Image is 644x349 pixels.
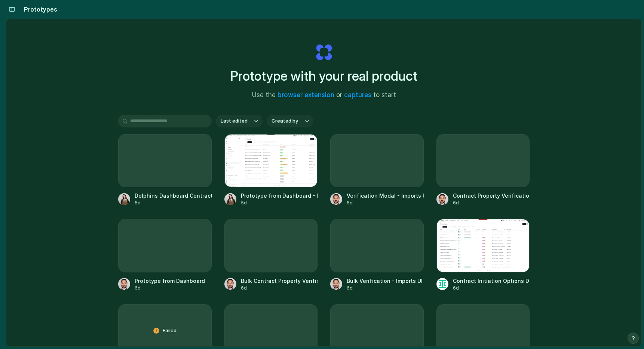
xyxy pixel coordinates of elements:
[453,277,530,285] div: Contract Initiation Options Dashboard
[163,327,177,334] span: Failed
[241,200,318,206] div: 5d
[224,134,318,206] a: Prototype from Dashboard - DolphinsPrototype from Dashboard - Dolphins5d
[241,285,318,291] div: 6d
[135,277,205,285] div: Prototype from Dashboard
[241,192,318,200] div: Prototype from Dashboard - Dolphins
[330,134,424,206] a: Verification Modal - Imports UI5d
[453,285,530,291] div: 6d
[344,91,371,99] a: captures
[347,192,424,200] div: Verification Modal - Imports UI
[216,115,263,127] button: Last edited
[230,66,417,86] h1: Prototype with your real product
[241,277,318,285] div: Bulk Contract Property Verification
[224,219,318,291] a: Bulk Contract Property Verification6d
[118,134,212,206] a: Dolphins Dashboard Contract Actions5d
[272,117,298,125] span: Created by
[436,219,530,291] a: Contract Initiation Options DashboardContract Initiation Options Dashboard6d
[453,192,530,200] div: Contract Property Verification Dashboard
[436,134,530,206] a: Contract Property Verification Dashboard6d
[267,115,313,127] button: Created by
[21,5,57,14] h2: Prototypes
[347,277,423,285] div: Bulk Verification - Imports UI
[135,200,212,206] div: 5d
[221,117,248,125] span: Last edited
[330,219,424,291] a: Bulk Verification - Imports UI6d
[252,90,396,100] span: Use the or to start
[135,192,212,200] div: Dolphins Dashboard Contract Actions
[135,285,205,291] div: 6d
[347,285,423,291] div: 6d
[118,219,212,291] a: Prototype from Dashboard6d
[453,200,530,206] div: 6d
[277,91,334,99] a: browser extension
[347,200,424,206] div: 5d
